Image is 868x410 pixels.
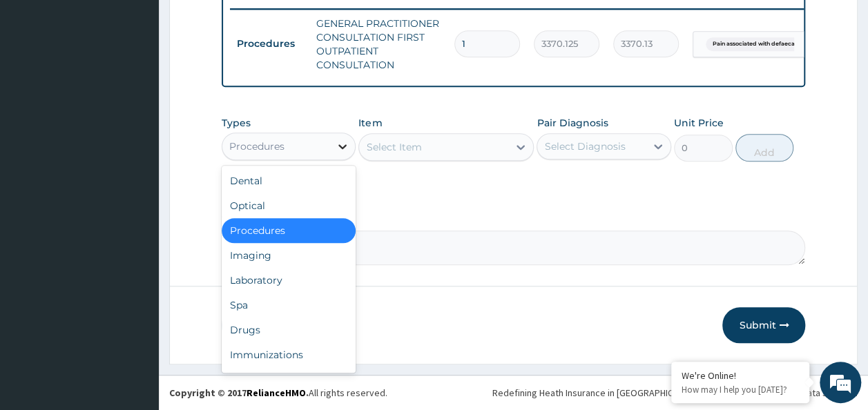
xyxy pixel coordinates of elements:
div: Select Item [366,140,421,154]
p: How may I help you today? [682,384,799,396]
strong: Copyright © 2017 . [169,387,309,399]
footer: All rights reserved. [159,375,868,410]
div: Select Diagnosis [544,139,625,153]
div: Imaging [222,243,356,268]
textarea: Type your message and hit 'Enter' [7,268,263,316]
img: d_794563401_company_1708531726252_794563401 [26,69,56,104]
div: Others [222,367,356,392]
span: We're online! [80,119,191,259]
td: Procedures [230,31,309,57]
label: Types [222,117,251,129]
div: Drugs [222,318,356,342]
label: Pair Diagnosis [537,116,608,130]
span: Pain associated with defaecati... [706,37,809,51]
div: Immunizations [222,342,356,367]
div: We're Online! [682,369,799,382]
div: Procedures [229,139,284,153]
label: Comment [222,211,806,223]
div: Spa [222,293,356,318]
button: Submit [722,307,805,343]
div: Redefining Heath Insurance in [GEOGRAPHIC_DATA] using Telemedicine and Data Science! [492,386,858,400]
label: Unit Price [674,116,724,130]
div: Dental [222,168,356,193]
label: Item [358,116,382,130]
td: GENERAL PRACTITIONER CONSULTATION FIRST OUTPATIENT CONSULTATION [309,10,447,79]
a: RelianceHMO [247,387,306,399]
div: Minimize live chat window [226,7,260,40]
div: Laboratory [222,268,356,293]
div: Procedures [222,218,356,243]
button: Add [735,134,794,162]
div: Chat with us now [72,77,232,95]
div: Optical [222,193,356,218]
